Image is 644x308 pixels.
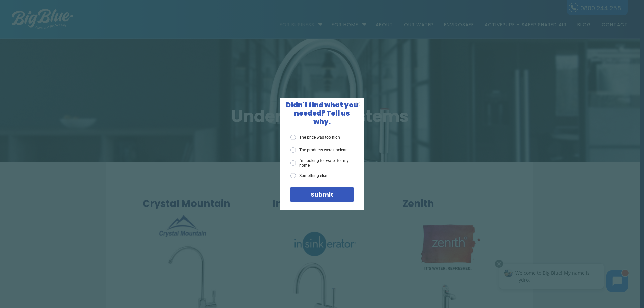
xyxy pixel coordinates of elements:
[290,158,354,168] label: I'm looking for water for my home
[311,190,333,199] span: Submit
[290,147,347,153] label: The products were unclear
[12,11,20,19] img: Avatar
[290,135,340,140] label: The price was too high
[23,11,98,24] span: Welcome to Big Blue! My name is Hydro.
[286,100,358,126] span: Didn't find what you needed? Tell us why.
[290,173,327,178] label: Something else
[355,100,361,108] span: X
